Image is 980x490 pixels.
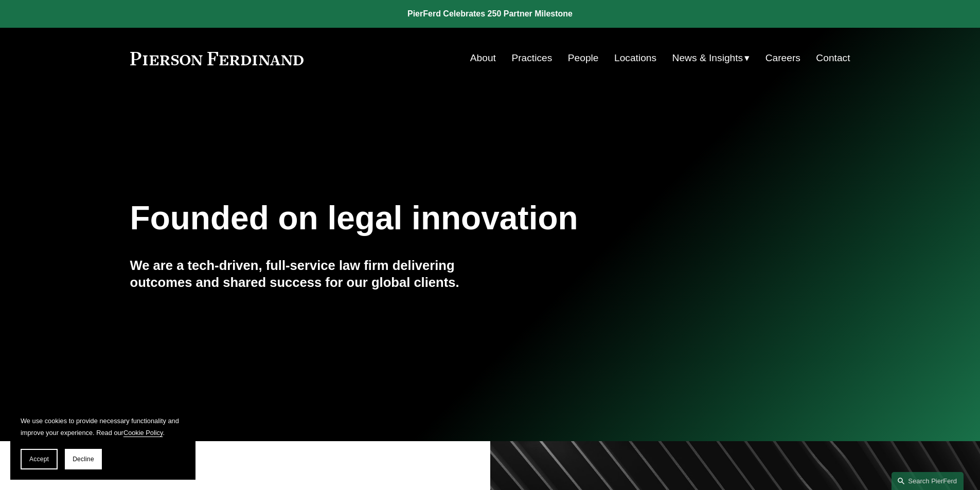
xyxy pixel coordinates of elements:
[10,405,195,480] section: Cookie banner
[765,48,800,68] a: Careers
[511,48,552,68] a: Practices
[73,456,94,463] span: Decline
[21,415,185,439] p: We use cookies to provide necessary functionality and improve your experience. Read our .
[21,449,58,469] button: Accept
[816,48,850,68] a: Contact
[123,429,163,437] a: Cookie Policy
[470,48,496,68] a: About
[892,472,964,490] a: Search this site
[29,456,49,463] span: Accept
[568,48,599,68] a: People
[672,49,743,67] span: News & Insights
[130,257,490,291] h4: We are a tech-driven, full-service law firm delivering outcomes and shared success for our global...
[614,48,656,68] a: Locations
[65,449,102,469] button: Decline
[672,48,750,68] a: folder dropdown
[130,199,730,237] h1: Founded on legal innovation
